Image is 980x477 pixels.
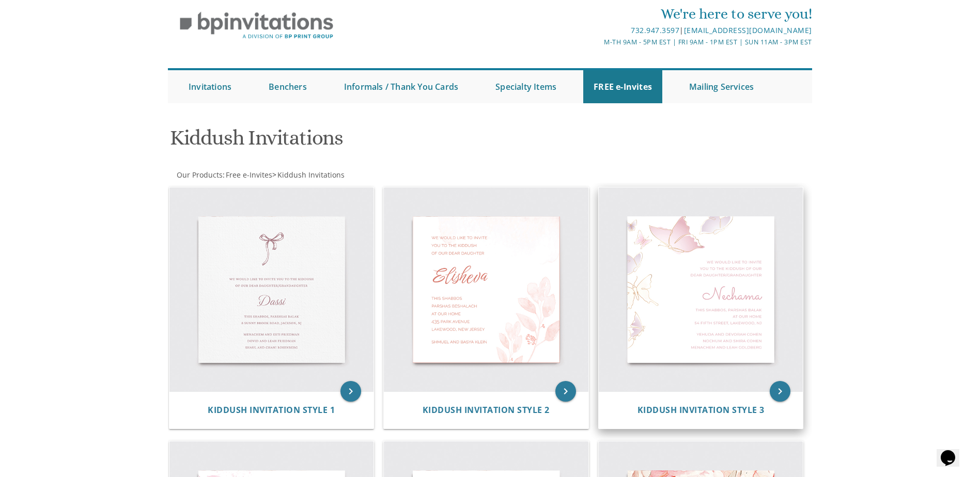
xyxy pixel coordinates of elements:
[637,405,765,415] a: Kiddush Invitation Style 3
[176,170,223,180] a: Our Products
[599,187,803,392] img: Kiddush Invitation Style 3
[637,404,765,416] span: Kiddush Invitation Style 3
[169,187,374,392] img: Kiddush Invitation Style 1
[208,405,335,415] a: Kiddush Invitation Style 1
[225,170,272,180] a: Free e-Invites
[258,70,317,103] a: Benchers
[555,381,576,402] a: keyboard_arrow_right
[170,126,592,157] h1: Kiddush Invitations
[168,170,490,180] div: :
[679,70,764,103] a: Mailing Services
[340,381,361,402] a: keyboard_arrow_right
[168,4,345,47] img: BP Invitation Loft
[485,70,567,103] a: Specialty Items
[583,70,662,103] a: FREE e-Invites
[226,170,272,180] span: Free e-Invites
[277,170,345,180] span: Kiddush Invitations
[208,404,335,416] span: Kiddush Invitation Style 1
[423,404,550,416] span: Kiddush Invitation Style 2
[937,436,970,467] iframe: chat widget
[276,170,345,180] a: Kiddush Invitations
[770,381,790,402] a: keyboard_arrow_right
[383,24,812,37] div: |
[272,170,345,180] span: >
[383,37,812,47] div: M-Th 9am - 5pm EST | Fri 9am - 1pm EST | Sun 11am - 3pm EST
[423,405,550,415] a: Kiddush Invitation Style 2
[334,70,469,103] a: Informals / Thank You Cards
[383,4,812,24] div: We're here to serve you!
[684,25,812,35] a: [EMAIL_ADDRESS][DOMAIN_NAME]
[631,25,679,35] a: 732.947.3597
[384,187,588,392] img: Kiddush Invitation Style 2
[178,70,242,103] a: Invitations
